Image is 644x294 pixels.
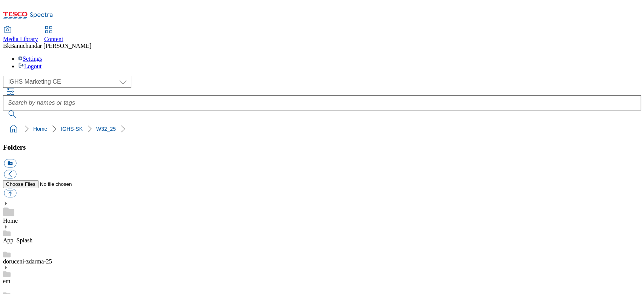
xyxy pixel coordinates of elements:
[3,143,641,152] h3: Folders
[61,126,83,132] a: IGHS-SK
[8,123,20,135] a: home
[44,36,63,42] span: Content
[3,278,11,284] a: em
[44,27,63,43] a: Content
[3,237,32,243] a: App_Splash
[18,55,42,62] a: Settings
[3,95,641,110] input: Search by names or tags
[10,43,92,49] span: Banuchandar [PERSON_NAME]
[3,122,641,136] nav: breadcrumb
[3,43,10,49] span: Bk
[3,27,38,43] a: Media Library
[96,126,116,132] a: W32_25
[3,36,38,42] span: Media Library
[33,126,47,132] a: Home
[3,258,52,265] a: doruceni-zdarma-25
[3,217,18,224] a: Home
[18,63,41,69] a: Logout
